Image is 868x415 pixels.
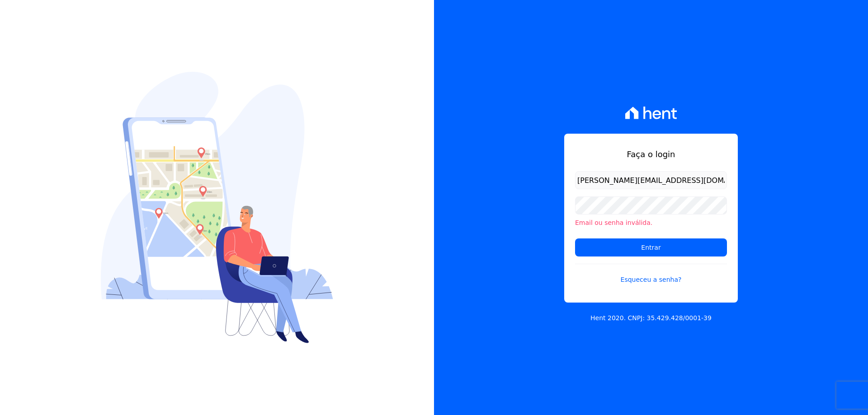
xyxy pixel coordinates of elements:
[575,148,727,160] h1: Faça o login
[575,264,727,284] a: Esqueceu a senha?
[575,171,727,189] input: Email
[575,218,727,228] li: Email ou senha inválida.
[590,313,712,323] p: Hent 2020. CNPJ: 35.429.428/0001-39
[575,238,727,256] input: Entrar
[101,72,333,343] img: Login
